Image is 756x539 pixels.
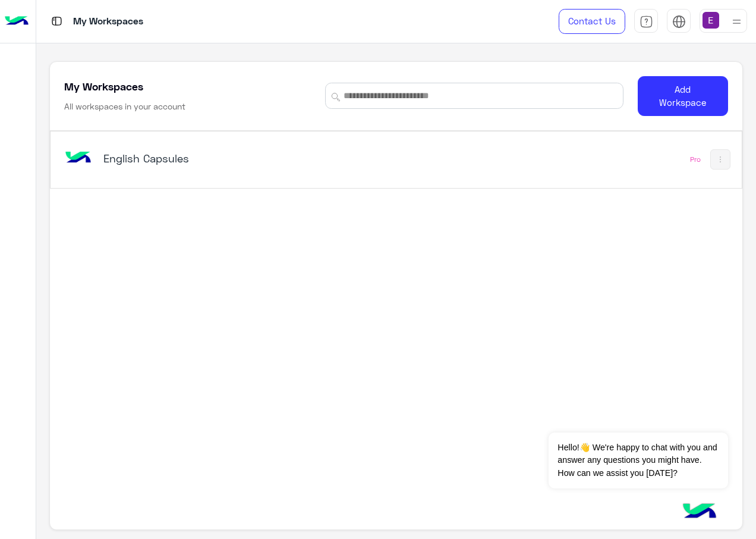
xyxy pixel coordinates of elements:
[64,101,185,112] h6: All workspaces in your account
[559,9,625,34] a: Contact Us
[638,76,728,116] button: Add Workspace
[73,14,143,30] p: My Workspaces
[549,433,727,488] span: Hello!👋 We're happy to chat with you and answer any questions you might have. How can we assist y...
[703,12,719,29] img: userImage
[640,15,653,29] img: tab
[634,9,658,34] a: tab
[64,79,143,93] h5: My Workspaces
[672,15,686,29] img: tab
[729,14,744,29] img: profile
[5,9,29,34] img: Logo
[62,142,94,174] img: bot image
[690,155,701,164] div: Pro
[103,151,344,165] h5: English Capsules
[49,14,64,29] img: tab
[679,491,720,533] img: hulul-logo.png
